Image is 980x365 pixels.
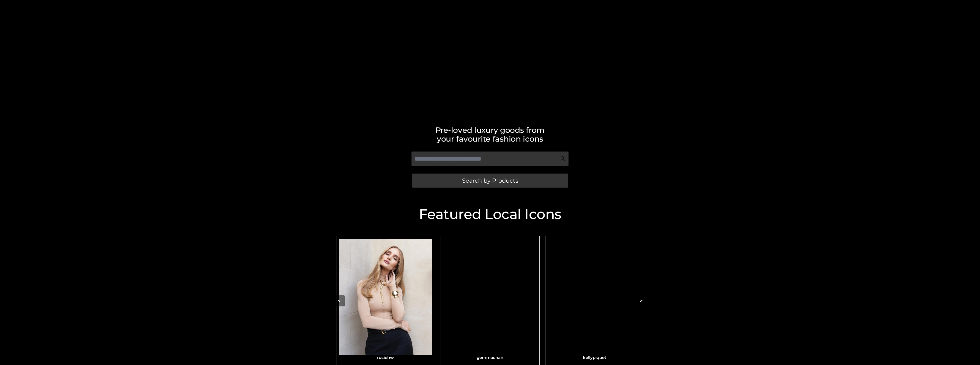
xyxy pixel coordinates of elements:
[560,156,566,161] img: Search Icon
[548,239,641,355] img: kellypiquet
[444,355,537,360] h3: gemmachan
[333,207,647,221] h2: Featured Local Icons​
[339,355,432,360] h3: rosiehw
[339,239,432,355] img: rosiehw
[444,239,537,355] img: gemmachan
[333,126,647,143] h2: Pre-loved luxury goods from your favourite fashion icons
[333,295,345,306] button: <
[636,295,647,306] button: >
[548,355,641,360] h3: kellypiquet
[412,174,568,188] a: Search by Products
[462,178,518,183] span: Search by Products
